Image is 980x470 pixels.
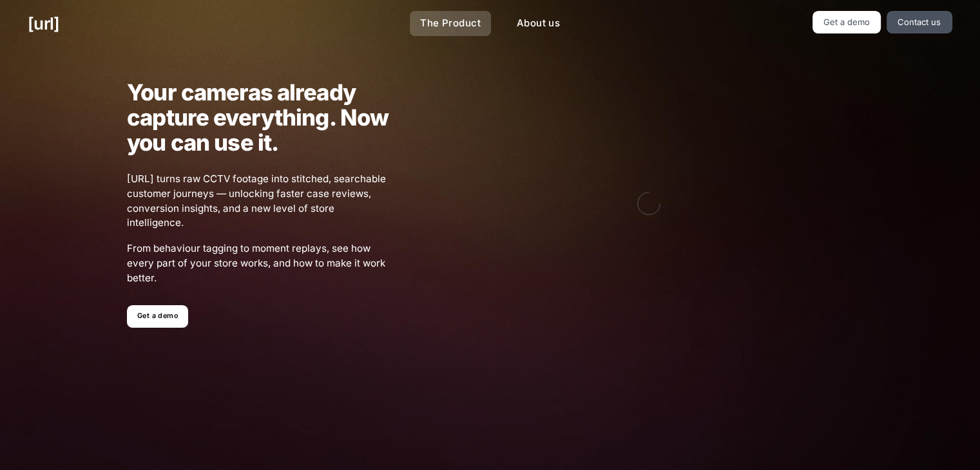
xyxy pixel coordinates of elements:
a: Contact us [887,11,952,33]
span: From behaviour tagging to moment replays, see how every part of your store works, and how to make... [127,241,389,285]
a: Get a demo [812,11,881,33]
a: [URL] [28,11,59,36]
h1: Your cameras already capture everything. Now you can use it. [127,80,389,155]
a: About us [506,11,570,36]
a: The Product [410,11,491,36]
a: Get a demo [127,305,188,328]
span: [URL] turns raw CCTV footage into stitched, searchable customer journeys — unlocking faster case ... [127,172,389,230]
